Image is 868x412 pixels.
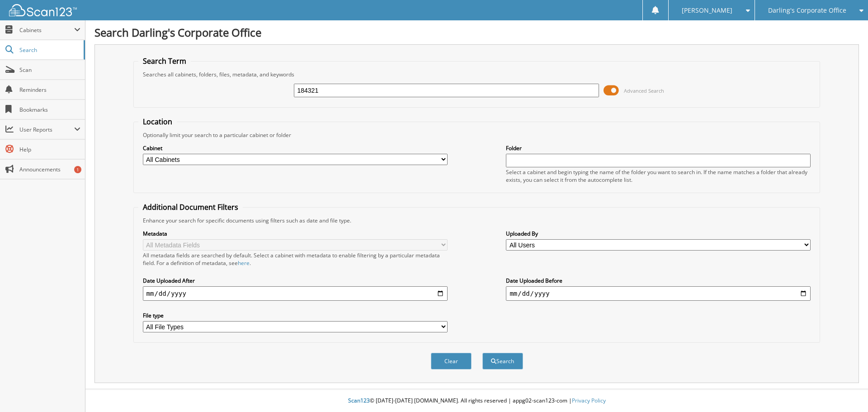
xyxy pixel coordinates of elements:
label: Folder [506,144,811,152]
h1: Search Darling's Corporate Office [94,25,859,40]
input: end [506,286,811,301]
legend: Search Term [138,56,191,66]
span: Advanced Search [624,87,664,94]
label: Date Uploaded After [143,277,448,284]
label: Metadata [143,230,448,237]
span: Help [19,146,80,153]
span: User Reports [19,126,74,133]
div: Searches all cabinets, folders, files, metadata, and keywords [138,71,816,78]
div: © [DATE]-[DATE] [DOMAIN_NAME]. All rights reserved | appg02-scan123-com | [85,390,868,412]
span: Scan123 [348,397,370,404]
legend: Additional Document Filters [138,202,243,212]
img: scan123-logo-white.svg [9,4,77,16]
div: All metadata fields are searched by default. Select a cabinet with metadata to enable filtering b... [143,251,448,267]
span: Bookmarks [19,106,80,114]
span: Cabinets [19,26,74,34]
button: Clear [431,353,472,369]
a: Privacy Policy [572,397,606,404]
span: Reminders [19,86,80,94]
span: Darling's Corporate Office [768,8,846,13]
div: Enhance your search for specific documents using filters such as date and file type. [138,217,816,224]
label: Uploaded By [506,230,811,237]
span: [PERSON_NAME] [682,8,732,13]
label: Date Uploaded Before [506,277,811,284]
span: Scan [19,66,80,74]
div: Optionally limit your search to a particular cabinet or folder [138,131,816,139]
span: Search [19,46,79,54]
div: 1 [74,166,81,173]
legend: Location [138,117,177,127]
label: Cabinet [143,144,448,152]
label: File type [143,312,448,319]
input: start [143,286,448,301]
div: Select a cabinet and begin typing the name of the folder you want to search in. If the name match... [506,168,811,184]
span: Announcements [19,166,80,173]
a: here [238,259,250,267]
button: Search [482,353,523,369]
